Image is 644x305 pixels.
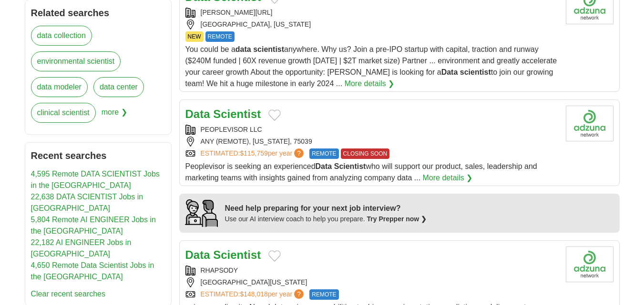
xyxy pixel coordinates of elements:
[185,20,558,30] div: [GEOGRAPHIC_DATA], [US_STATE]
[185,108,210,120] strong: Data
[566,246,613,282] img: Company logo
[423,172,473,184] a: More details ❯
[31,290,106,298] a: Clear recent searches
[31,103,96,123] a: clinical scientist
[185,108,261,120] a: Data Scientist
[185,266,558,275] div: RHAPSODY
[185,162,537,182] span: Peoplevisor is seeking an experienced who will support our product, sales, leadership and marketi...
[201,148,306,159] a: ESTIMATED:$115,759per year?
[309,148,338,159] span: REMOTE
[185,8,558,18] div: [PERSON_NAME][URL]
[294,148,304,158] span: ?
[31,6,165,20] h2: Related searches
[31,261,154,281] a: 4,650 Remote Data Scientist Jobs in the [GEOGRAPHIC_DATA]
[185,248,210,261] strong: Data
[309,289,338,300] span: REMOTE
[31,148,165,163] h2: Recent searches
[253,45,284,53] strong: scientist
[102,103,127,128] span: more ❯
[341,148,390,159] span: CLOSING SOON
[201,289,306,300] a: ESTIMATED:$148,018per year?
[31,238,132,258] a: 22,182 AI ENGINEER Jobs in [GEOGRAPHIC_DATA]
[93,77,144,97] a: data center
[460,68,491,76] strong: scientist
[185,31,204,42] span: NEW
[240,290,267,298] span: $148,018
[31,77,88,97] a: data modeler
[235,45,251,53] strong: data
[185,125,558,135] div: PEOPLEVISOR LLC
[213,248,261,261] strong: Scientist
[225,214,427,224] div: Use our AI interview coach to help you prepare.
[268,109,281,121] button: Add to favorite jobs
[441,68,458,76] strong: Data
[294,289,304,299] span: ?
[367,215,427,223] a: Try Prepper now ❯
[31,216,156,235] a: 5,804 Remote AI ENGINEER Jobs in the [GEOGRAPHIC_DATA]
[225,203,427,214] div: Need help preparing for your next job interview?
[31,51,121,71] a: environmental scientist
[31,170,160,189] a: 4,595 Remote DATA SCIENTIST Jobs in the [GEOGRAPHIC_DATA]
[185,45,557,88] span: You could be a anywhere. Why us? Join a pre-IPO startup with capital, traction and runway ($240M ...
[345,78,395,89] a: More details ❯
[316,162,332,170] strong: Data
[205,31,235,42] span: REMOTE
[31,26,92,46] a: data collection
[334,162,366,170] strong: Scientist
[31,193,143,212] a: 22,638 DATA SCIENTIST Jobs in [GEOGRAPHIC_DATA]
[185,248,261,261] a: Data Scientist
[566,106,613,141] img: Company logo
[240,149,267,157] span: $115,759
[185,137,558,147] div: ANY (REMOTE), [US_STATE], 75039
[185,277,558,287] div: [GEOGRAPHIC_DATA][US_STATE]
[213,108,261,120] strong: Scientist
[268,250,281,262] button: Add to favorite jobs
